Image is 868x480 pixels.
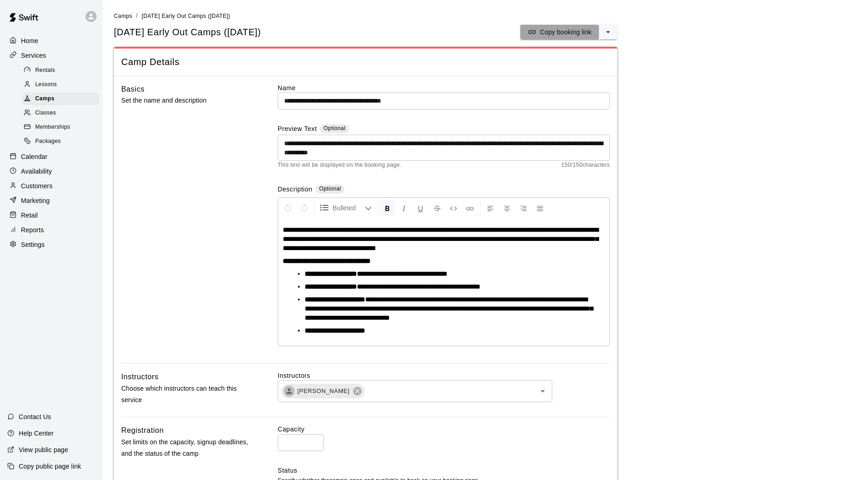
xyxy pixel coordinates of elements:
[114,26,261,38] h5: [DATE] Early Out Camps ([DATE])
[278,83,610,93] label: Name
[7,223,96,237] a: Reports
[396,200,412,216] button: Format Italics
[499,200,515,216] button: Center Align
[21,51,46,60] p: Services
[380,200,395,216] button: Format Bold
[316,200,376,216] button: Formatting Options
[121,436,248,459] p: Set limits on the capacity, signup deadlines, and the status of the camp
[121,56,610,68] span: Camp Details
[121,371,159,383] h6: Instructors
[446,200,461,216] button: Insert Code
[7,238,96,251] a: Settings
[22,92,103,106] a: Camps
[21,36,38,45] p: Home
[561,161,610,170] span: 150 / 150 characters
[21,181,53,191] p: Customers
[7,208,96,222] a: Retail
[599,25,617,39] button: select merge strategy
[333,203,365,213] span: Bulleted List
[281,384,365,398] div: [PERSON_NAME]
[22,106,103,120] a: Classes
[292,387,355,396] span: [PERSON_NAME]
[284,386,295,397] div: Nathan Ballagh
[21,211,38,220] p: Retail
[21,240,45,249] p: Settings
[22,78,99,91] div: Lessons
[22,135,103,149] a: Packages
[35,123,70,132] span: Memberships
[280,200,296,216] button: Undo
[483,200,498,216] button: Left Align
[35,109,56,118] span: Classes
[22,107,99,120] div: Classes
[19,429,54,438] p: Help Center
[319,185,341,192] span: Optional
[7,194,96,207] a: Marketing
[22,64,99,77] div: Rentals
[121,95,248,106] p: Set the name and description
[413,200,428,216] button: Format Underline
[114,11,857,21] nav: breadcrumb
[121,83,145,95] h6: Basics
[21,225,44,235] p: Reports
[462,200,478,216] button: Insert Link
[22,120,103,135] a: Memberships
[7,150,96,164] a: Calendar
[22,93,99,105] div: Camps
[278,185,313,195] label: Description
[7,164,96,178] a: Availability
[7,34,96,48] a: Home
[21,196,50,205] p: Marketing
[35,66,55,75] span: Rentals
[35,137,61,146] span: Packages
[19,462,81,471] p: Copy public page link
[22,135,99,148] div: Packages
[278,466,610,475] label: Status
[19,412,51,421] p: Contact Us
[35,94,54,104] span: Camps
[297,200,312,216] button: Redo
[520,25,617,39] div: split button
[278,124,317,135] label: Preview Text
[278,161,402,170] span: This text will be displayed on the booking page.
[429,200,445,216] button: Format Strikethrough
[22,63,103,77] a: Rentals
[520,25,599,39] button: Copy booking link
[21,167,52,176] p: Availability
[121,425,164,436] h6: Registration
[516,200,531,216] button: Right Align
[323,125,345,131] span: Optional
[7,179,96,193] a: Customers
[136,11,138,21] li: /
[21,152,48,161] p: Calendar
[532,200,548,216] button: Justify Align
[121,383,248,406] p: Choose which instructors can teach this service
[22,77,103,92] a: Lessons
[278,371,610,380] label: Instructors
[35,80,57,89] span: Lessons
[114,13,132,19] span: Camps
[114,12,132,19] a: Camps
[22,121,99,134] div: Memberships
[141,13,230,19] span: [DATE] Early Out Camps ([DATE])
[536,385,549,398] button: Open
[7,49,96,62] a: Services
[278,425,610,434] label: Capacity
[19,445,68,454] p: View public page
[540,27,592,37] p: Copy booking link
